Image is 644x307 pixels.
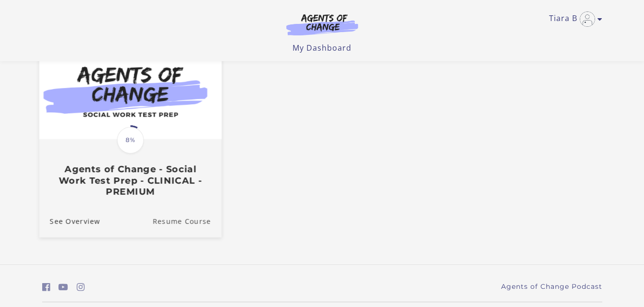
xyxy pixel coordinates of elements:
a: https://www.youtube.com/c/AgentsofChangeTestPrepbyMeaganMitchell (Open in a new window) [59,280,68,294]
i: https://www.youtube.com/c/AgentsofChangeTestPrepbyMeaganMitchell (Open in a new window) [59,283,68,292]
a: Agents of Change - Social Work Test Prep - CLINICAL - PREMIUM: Resume Course [152,205,222,237]
a: My Dashboard [293,43,351,53]
span: 8% [117,127,144,153]
a: https://www.instagram.com/agentsofchangeprep/ (Open in a new window) [77,280,85,294]
h3: Agents of Change - Social Work Test Prep - CLINICAL - PREMIUM [49,164,211,197]
a: Toggle menu [549,11,597,27]
a: Agents of Change Podcast [501,282,602,292]
a: Agents of Change - Social Work Test Prep - CLINICAL - PREMIUM: See Overview [39,205,100,237]
i: https://www.instagram.com/agentsofchangeprep/ (Open in a new window) [77,283,85,292]
i: https://www.facebook.com/groups/aswbtestprep (Open in a new window) [42,283,50,292]
a: https://www.facebook.com/groups/aswbtestprep (Open in a new window) [42,280,50,294]
img: Agents of Change Logo [276,13,368,35]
